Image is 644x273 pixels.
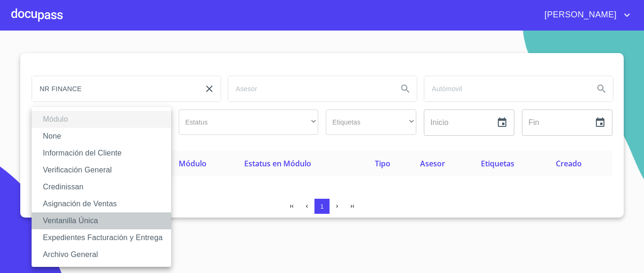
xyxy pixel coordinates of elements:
[32,195,171,212] li: Asignación de Ventas
[32,229,171,246] li: Expedientes Facturación y Entrega
[32,162,171,179] li: Verificación General
[32,179,171,195] li: Credinissan
[32,145,171,162] li: Información del Cliente
[32,246,171,263] li: Archivo General
[32,128,171,145] li: None
[32,212,171,229] li: Ventanilla Única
